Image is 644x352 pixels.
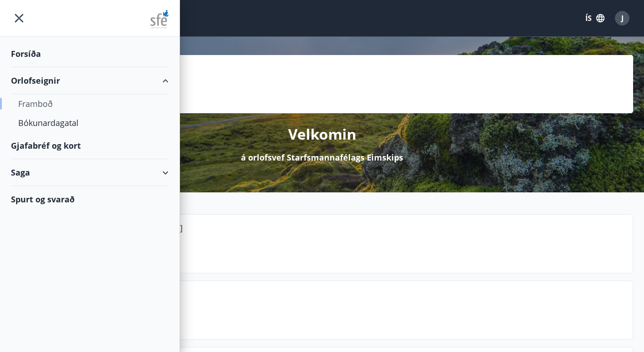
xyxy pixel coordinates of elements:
[150,10,169,28] img: union_logo
[11,159,169,186] div: Saga
[11,10,27,26] button: menu
[611,7,633,29] button: J
[78,304,625,319] p: Næstu helgi
[18,94,161,113] div: Framboð
[78,237,625,253] p: Heiðarlundur 2b
[288,124,356,144] p: Velkomin
[11,132,169,159] div: Gjafabréf og kort
[11,186,169,212] div: Spurt og svarað
[18,113,161,132] div: Bókunardagatal
[11,40,169,67] div: Forsíða
[241,151,403,163] p: á orlofsvef Starfsmannafélags Eimskips
[580,10,609,26] button: ÍS
[621,13,624,23] span: J
[11,67,169,94] div: Orlofseignir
